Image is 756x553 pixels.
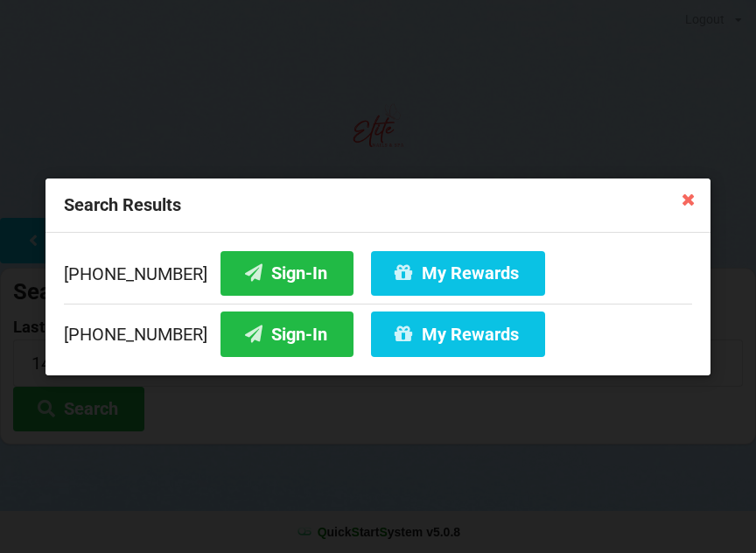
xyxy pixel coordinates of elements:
div: [PHONE_NUMBER] [64,303,692,356]
div: Search Results [45,178,710,233]
div: [PHONE_NUMBER] [64,250,692,303]
button: Sign-In [220,250,353,295]
button: Sign-In [220,311,353,356]
button: My Rewards [371,250,545,295]
button: My Rewards [371,311,545,356]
